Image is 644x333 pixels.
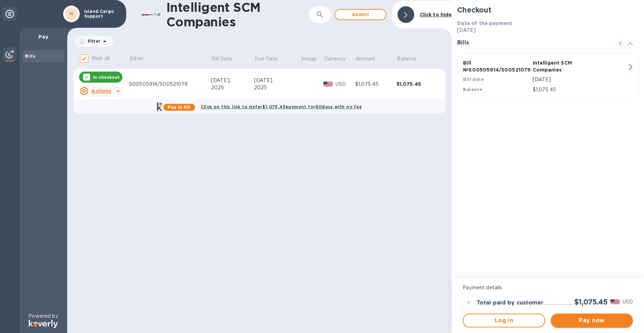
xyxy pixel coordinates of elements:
span: Bill № [130,55,153,63]
p: Image [301,55,316,63]
p: Pay [25,33,62,40]
h3: Total paid by customer [477,300,543,306]
p: Bill № S00505914/S00521079 [463,59,530,73]
b: Bill date [463,77,484,82]
button: Log in [463,314,545,327]
p: USD [336,81,355,88]
p: Balance [397,55,416,63]
img: USD [610,299,620,304]
div: 2025 [254,84,301,91]
button: Addbill [334,9,386,20]
p: Payment details [463,284,633,291]
p: Island Cargo Support [84,9,119,19]
b: Pay in 60 [168,105,190,110]
p: Bill № [130,55,144,63]
b: Click to hide [420,12,452,17]
img: Logo [29,320,58,328]
p: Currency [324,55,346,63]
button: Pay now [551,314,633,327]
span: Log in [469,316,539,325]
p: $1,075.45 [533,86,627,93]
div: $1,075.45 [397,81,438,88]
div: [DATE], [254,77,301,84]
div: = [463,297,474,308]
p: [DATE] [533,76,627,83]
button: Bill №S00505914/S00521079Intelligent SCM CompaniesBill date[DATE]Balance$1,075.45 [457,53,638,99]
span: Balance [397,55,425,63]
img: USD [323,82,333,86]
p: Due Date [254,55,278,63]
p: Intelligent SCM Companies [533,59,599,73]
h2: Checkout [457,6,638,14]
p: USD [623,298,633,306]
span: Amount [356,55,384,63]
span: 1 [616,40,625,48]
span: Add bill [341,10,380,19]
span: Bill Date [212,55,241,63]
div: $1,075.45 [355,81,397,88]
b: Date of the payment [457,20,512,26]
h2: $1,075.45 [574,298,608,306]
div: S00505914/S00521079 [129,81,211,88]
div: 2025 [211,84,254,91]
p: Powered by [28,313,58,320]
div: [DATE], [211,77,254,84]
b: IS [69,11,74,16]
p: Amount [356,55,375,63]
p: Bill Date [212,55,232,63]
p: Filter [85,38,101,44]
span: Pay now [556,316,627,325]
u: Actions [91,88,111,94]
p: Mark all [92,55,110,62]
b: Balance [463,87,482,92]
p: In checkout [93,74,120,80]
h3: Bills [457,40,608,46]
b: Click on this link to defer $1,075.45 payment for 60 days with no fee [201,104,362,109]
b: Bills [25,53,35,59]
span: Due Date [254,55,287,63]
p: [DATE] [457,27,638,34]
